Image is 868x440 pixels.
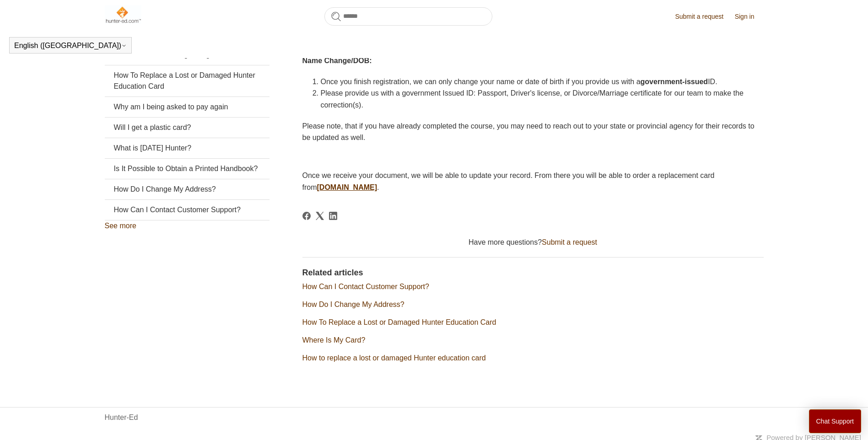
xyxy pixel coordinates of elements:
[329,212,337,220] a: LinkedIn
[641,78,708,86] strong: government-issued
[302,122,755,142] span: Please note, that if you have already completed the course, you may need to reach out to your sta...
[302,354,486,362] a: How to replace a lost or damaged Hunter education card
[105,97,270,117] a: Why am I being asked to pay again
[105,179,270,199] a: How Do I Change My Address?
[105,65,270,97] a: How To Replace a Lost or Damaged Hunter Education Card
[316,212,324,220] a: X Corp
[105,5,142,24] img: Hunter-Ed Help Center home page
[321,78,717,86] span: Once you finish registration, we can only change your name or date of birth if you provide us wit...
[14,42,127,50] button: English ([GEOGRAPHIC_DATA])
[317,183,377,191] a: [DOMAIN_NAME]
[377,183,379,191] span: .
[329,212,337,220] svg: Share this page on LinkedIn
[324,7,492,26] input: Search
[302,336,366,344] a: Where Is My Card?
[809,409,862,433] button: Chat Support
[105,412,138,423] a: Hunter-Ed
[302,172,715,191] span: Once we receive your document, we will be able to update your record. From there you will be able...
[542,238,597,246] a: Submit a request
[105,138,270,158] a: What is [DATE] Hunter?
[302,212,311,220] a: Facebook
[302,300,404,308] a: How Do I Change My Address?
[302,57,372,64] strong: Name Change/DOB:
[302,267,764,279] h2: Related articles
[302,318,496,326] a: How To Replace a Lost or Damaged Hunter Education Card
[321,89,744,109] span: Please provide us with a government Issued ID: Passport, Driver's license, or Divorce/Marriage ce...
[302,283,429,290] a: How Can I Contact Customer Support?
[302,212,311,220] svg: Share this page on Facebook
[302,237,764,248] div: Have more questions?
[105,159,270,179] a: Is It Possible to Obtain a Printed Handbook?
[316,212,324,220] svg: Share this page on X Corp
[105,200,270,220] a: How Can I Contact Customer Support?
[105,118,270,138] a: Will I get a plastic card?
[105,222,136,230] a: See more
[735,12,764,21] a: Sign in
[675,12,733,21] a: Submit a request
